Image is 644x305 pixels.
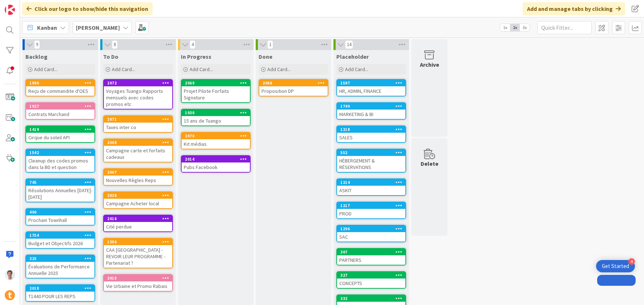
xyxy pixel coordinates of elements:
[337,272,405,279] div: 327
[112,40,118,49] span: 8
[26,133,94,142] div: Cirque du soleil API
[421,159,438,168] div: Delete
[190,66,213,73] span: Add Card...
[26,186,94,202] div: Résolutions Annuelles [DATE]-[DATE]
[107,216,172,221] div: 2016
[5,270,15,280] img: JG
[112,66,135,73] span: Add Card...
[25,208,95,226] a: 400Prochain Townhall
[34,40,40,49] span: 9
[26,126,94,142] div: 1419Cirque du soleil API
[259,86,328,96] div: Proposition DP
[185,133,250,139] div: 2070
[340,250,405,255] div: 307
[26,232,94,239] div: 1754
[104,215,172,222] div: 2016
[25,125,95,143] a: 1419Cirque du soleil API
[26,239,94,248] div: Budget et Objectifs 2026
[104,80,172,86] div: 2072
[181,109,251,126] a: 193015 ans de Tuango
[29,127,94,132] div: 1419
[337,226,405,242] div: 1296SAC
[26,179,94,202] div: 745Résolutions Annuelles [DATE]-[DATE]
[26,292,94,301] div: T1440 POUR LES REPS
[29,81,94,86] div: 1990
[26,255,94,278] div: 325Évaluations de Performance Annuelle 2025
[337,149,405,172] div: 552HÉBERGEMENT & RÉSERVATIONS
[26,126,94,133] div: 1419
[337,103,405,119] div: 1749MARKETING & BI
[337,279,405,288] div: CONCEPTS
[29,104,94,109] div: 1927
[26,156,94,172] div: Cleanup des codes promos dans la BD et question
[336,248,406,265] a: 307PARTNERS
[337,179,405,186] div: 1214
[336,202,406,219] a: 1217PROD
[267,66,291,73] span: Add Card...
[104,275,172,291] div: 2015Vie Urbaine et Promo Rabais
[107,170,172,175] div: 2067
[34,66,57,73] span: Add Card...
[337,156,405,172] div: HÉBERGEMENT & RÉSERVATIONS
[185,110,250,115] div: 1930
[26,80,94,96] div: 1990Reçu de commandite d'OES
[26,232,94,248] div: 1754Budget et Objectifs 2026
[26,110,94,119] div: Contrats Marchand
[25,53,48,60] span: Backlog
[26,103,94,110] div: 1927
[103,79,173,110] a: 2072Voyages Tuango Rapports mensuels avec codes promos etc
[336,79,406,96] a: 1597HR, ADMIN, FINANCE
[26,285,94,301] div: 2018T1440 POUR LES REPS
[103,139,173,162] a: 2068Campagne carte et forfaits cadeaux
[29,210,94,215] div: 400
[523,2,625,15] div: Add and manage tabs by clicking
[259,80,328,96] div: 2066Proposition DP
[628,258,635,265] div: 4
[25,102,95,120] a: 1927Contrats Marchand
[5,5,15,15] img: Visit kanbanzone.com
[337,295,405,302] div: 332
[107,117,172,122] div: 2071
[26,215,94,225] div: Prochain Townhall
[602,263,629,270] div: Get Started
[25,79,95,96] a: 1990Reçu de commandite d'OES
[510,24,520,31] span: 2x
[29,233,94,238] div: 1754
[336,149,406,173] a: 552HÉBERGEMENT & RÉSERVATIONS
[182,133,250,139] div: 2070
[104,275,172,281] div: 2015
[103,53,118,60] span: To Do
[259,79,328,96] a: 2066Proposition DP
[337,86,405,96] div: HR, ADMIN, FINANCE
[104,139,172,146] div: 2068
[185,81,250,86] div: 2069
[5,290,15,300] img: avatar
[25,231,95,249] a: 1754Budget et Objectifs 2026
[340,273,405,278] div: 327
[104,169,172,176] div: 2067
[263,81,328,86] div: 2066
[103,238,173,268] a: 1386CAA [GEOGRAPHIC_DATA] - REVOIR LEUR PROGRAMME - Partenariat ?
[520,24,530,31] span: 3x
[26,285,94,292] div: 2018
[26,179,94,186] div: 745
[190,40,195,49] span: 4
[104,86,172,109] div: Voyages Tuango Rapports mensuels avec codes promos etc
[337,110,405,119] div: MARKETING & BI
[103,115,173,133] a: 2071Taxes inter co
[107,239,172,244] div: 1386
[337,186,405,195] div: ASKIT
[29,150,94,155] div: 1542
[336,225,406,242] a: 1296SAC
[340,203,405,208] div: 1217
[337,255,405,265] div: PARTNERS
[537,21,592,34] input: Quick Filter...
[259,53,272,60] span: Done
[104,239,172,245] div: 1386
[181,53,211,60] span: In Progress
[103,215,173,232] a: 2016Cité perdue
[337,272,405,288] div: 327CONCEPTS
[104,222,172,231] div: Cité perdue
[104,123,172,132] div: Taxes inter co
[104,192,172,199] div: 2038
